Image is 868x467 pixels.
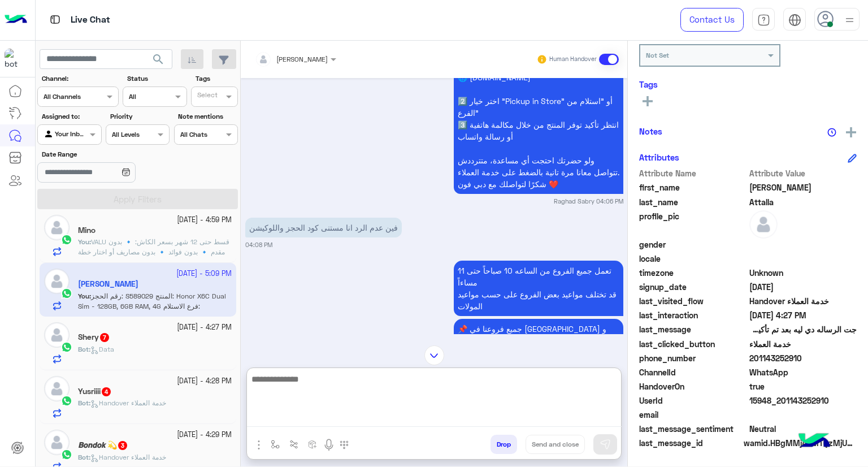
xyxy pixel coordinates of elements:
small: [DATE] - 4:27 PM [177,322,232,333]
p: 6/10/2025, 4:08 PM [245,218,402,237]
p: Live Chat [71,12,110,28]
img: add [846,127,856,137]
img: send voice note [322,438,336,452]
img: profile [843,13,857,27]
span: You [78,237,89,246]
img: WhatsApp [61,395,72,407]
button: Drop [491,435,517,454]
h5: 𝘽𝙤𝙣𝙙𝙤𝙠 💫 [78,440,128,450]
img: tab [48,12,62,27]
img: hulul-logo.png [795,422,834,461]
label: Priority [110,111,168,122]
span: UserId [639,395,747,407]
img: Logo [5,8,27,32]
span: Ahmed [749,181,857,193]
button: select flow [266,435,285,453]
span: null [749,239,857,250]
img: notes [827,128,836,137]
img: defaultAdmin.png [44,322,70,348]
label: Channel: [42,73,118,84]
b: : [78,345,90,353]
span: last_clicked_button [639,338,747,350]
label: Note mentions [178,111,236,122]
span: 7 [100,333,109,342]
span: last_visited_flow [639,295,747,307]
span: phone_number [639,352,747,364]
span: true [749,380,857,392]
p: 6/10/2025, 4:06 PM [454,8,623,194]
a: Contact Us [680,8,744,32]
small: Human Handover [549,55,597,64]
small: 04:08 PM [245,240,272,249]
img: select flow [271,440,280,449]
h5: Yusriiii [78,387,112,396]
span: Handover خدمة العملاء [90,399,166,407]
span: Bot [78,345,89,353]
span: Bot [78,453,89,461]
h6: Attributes [639,152,679,162]
img: Trigger scenario [289,440,298,449]
img: send attachment [252,438,266,452]
a: tab [752,8,775,32]
small: [DATE] - 4:59 PM [177,215,232,226]
span: 2025-10-06T13:27:13.079Z [749,309,857,321]
span: Attalla [749,196,857,208]
small: [DATE] - 4:28 PM [177,376,232,387]
span: 15948_201143252910 [749,395,857,407]
span: Data [90,345,114,353]
img: create order [308,440,317,449]
small: [DATE] - 4:29 PM [177,430,232,440]
span: Attribute Value [749,167,857,179]
span: last_message_sentiment [639,423,747,435]
span: Handover خدمة العملاء [749,295,857,307]
span: Attribute Name [639,167,747,179]
span: ChannelId [639,366,747,378]
h6: Notes [639,126,662,136]
span: 3 [118,441,127,450]
span: Bot [78,399,89,407]
b: : [78,453,90,461]
span: locale [639,253,747,265]
span: HandoverOn [639,380,747,392]
span: 0 [749,423,857,435]
img: defaultAdmin.png [44,430,70,455]
span: VALU قسط حتى 12 شهر بسعر الكاش: 🔹 بدون مقدم 🔹 بدون فوائد 🔹 بدون مصاريف أو اختار خطة التقسيط الممت... [78,237,229,276]
h5: Mino [78,226,96,235]
p: 6/10/2025, 4:08 PM [454,261,623,316]
span: search [151,53,165,66]
span: null [749,253,857,265]
span: email [639,409,747,421]
span: 2025-10-06T09:47:04.619Z [749,281,857,293]
button: create order [303,435,322,453]
img: 1403182699927242 [5,49,25,69]
span: 4 [102,387,111,396]
span: last_name [639,196,747,208]
img: WhatsApp [61,341,72,353]
span: 📌 جميع فروعنا في [GEOGRAPHIC_DATA] و [GEOGRAPHIC_DATA] و [GEOGRAPHIC_DATA] للتعرف علي عناوين الفر... [458,324,618,369]
img: send message [600,439,611,450]
span: [PERSON_NAME] [276,55,328,63]
img: make a call [340,440,349,449]
h6: Tags [639,79,857,89]
img: WhatsApp [61,234,72,245]
img: defaultAdmin.png [749,210,778,239]
p: 6/10/2025, 4:08 PM [454,319,623,374]
button: Apply Filters [37,189,238,209]
label: Tags [196,73,237,84]
small: Raghad Sabry 04:06 PM [554,197,623,206]
span: wamid.HBgMMjAxMTQzMjUyOTEwFQIAEhggQUM3NzcxNEEwNTQ4OTY0MzlCQTA1MkU5QUNCRTcwQjgA [744,437,857,449]
span: 201143252910 [749,352,857,364]
span: profile_pic [639,210,747,236]
b: Not Set [646,51,669,59]
label: Assigned to: [42,111,100,122]
label: Date Range [42,149,168,159]
img: WhatsApp [61,449,72,460]
img: defaultAdmin.png [44,215,70,240]
span: Handover خدمة العملاء [90,453,166,461]
button: search [145,49,172,73]
span: gender [639,239,747,250]
div: Select [196,90,218,103]
span: 2 [749,366,857,378]
b: : [78,237,91,246]
h5: Shery [78,332,110,342]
